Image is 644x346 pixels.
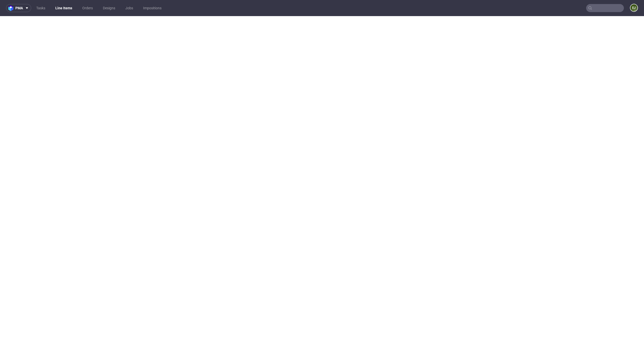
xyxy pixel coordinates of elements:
button: pma [6,4,31,12]
a: Orders [79,4,96,12]
a: Jobs [122,4,136,12]
a: Line Items [52,4,75,12]
img: logo [8,5,15,11]
a: Tasks [33,4,48,12]
span: pma [15,6,23,10]
a: Impositions [140,4,165,12]
figcaption: EJ [630,4,637,11]
a: Designs [100,4,118,12]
